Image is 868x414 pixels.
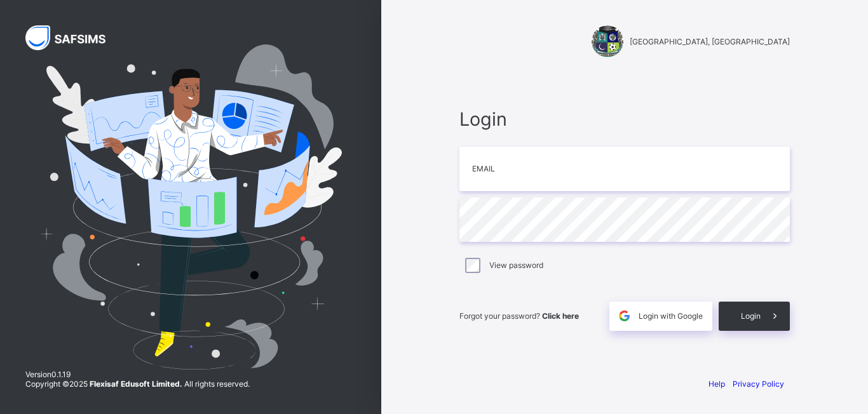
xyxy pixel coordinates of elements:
[542,311,579,321] a: Click here
[489,260,543,270] label: View password
[459,108,790,130] span: Login
[741,311,761,321] span: Login
[709,379,725,389] a: Help
[459,311,579,321] span: Forgot your password?
[25,379,250,389] span: Copyright © 2025 All rights reserved.
[630,37,790,46] span: [GEOGRAPHIC_DATA], [GEOGRAPHIC_DATA]
[639,311,703,321] span: Login with Google
[39,44,342,370] img: Hero Image
[25,370,250,379] span: Version 0.1.19
[25,25,121,50] img: SAFSIMS Logo
[733,379,784,389] a: Privacy Policy
[617,309,632,323] img: google.396cfc9801f0270233282035f929180a.svg
[90,379,182,389] strong: Flexisaf Edusoft Limited.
